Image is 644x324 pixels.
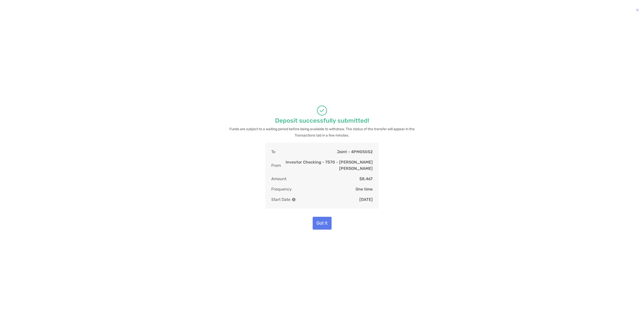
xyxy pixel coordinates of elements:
button: Got it [313,217,332,230]
p: Amount [271,176,286,182]
p: $8,467 [359,176,373,182]
p: Investor Checking - 7570 - [PERSON_NAME] [PERSON_NAME] [281,159,373,172]
p: To [271,149,275,155]
p: [DATE] [359,196,373,203]
p: Start Date [271,196,296,203]
p: Frequency [271,186,292,192]
p: Deposit successfully submitted! [275,118,369,124]
p: One time [356,186,373,192]
p: Funds are subject to a waiting period before being available to withdraw. The status of the trans... [227,126,417,139]
p: Joint - 4PM05052 [337,149,373,155]
img: Information Icon [292,198,296,201]
p: From [271,159,281,172]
